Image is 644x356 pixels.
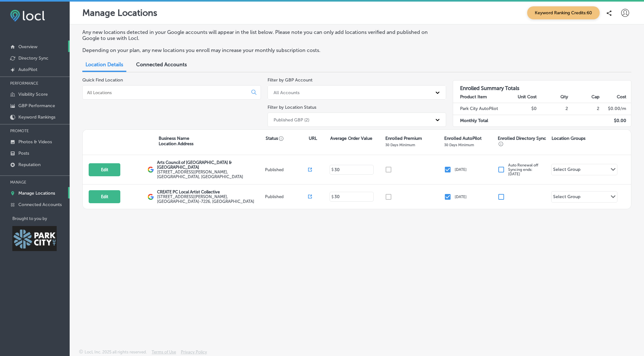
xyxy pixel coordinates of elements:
[12,216,70,221] p: Brought to you by
[453,103,505,115] td: Park City AutoPilot
[266,136,308,141] p: Status
[89,190,120,203] button: Edit
[82,77,123,83] label: Quick Find Location
[265,167,308,172] p: Published
[552,136,585,141] p: Location Groups
[527,6,600,19] span: Keyword Ranking Credits: 60
[385,136,422,141] p: Enrolled Premium
[553,194,580,201] div: Select Group
[85,61,123,68] span: Location Details
[157,160,263,170] p: Arts Council of [GEOGRAPHIC_DATA] & [GEOGRAPHIC_DATA]
[455,167,467,172] p: [DATE]
[506,103,537,115] td: $0
[157,194,263,204] label: [STREET_ADDRESS][PERSON_NAME] , [GEOGRAPHIC_DATA]-7226, [GEOGRAPHIC_DATA]
[18,114,55,120] p: Keyword Rankings
[18,191,55,196] p: Manage Locations
[508,163,538,176] p: Auto Renewal off
[453,81,631,91] h3: Enrolled Summary Totals
[82,29,439,41] p: Any new locations detected in your Google accounts will appear in the list below. Please note you...
[85,350,147,354] p: Locl, Inc. 2025 all rights reserved.
[157,170,263,179] label: [STREET_ADDRESS][PERSON_NAME] , [GEOGRAPHIC_DATA], [GEOGRAPHIC_DATA]
[18,151,29,156] p: Posts
[498,136,548,146] p: Enrolled Directory Sync
[330,136,372,141] p: Average Order Value
[18,67,37,72] p: AutoPilot
[553,167,580,174] div: Select Group
[18,202,62,207] p: Connected Accounts
[568,91,600,103] th: Cap
[537,91,568,103] th: Qty
[18,92,48,97] p: Visibility Score
[537,103,568,115] td: 2
[86,90,246,95] input: All Locations
[274,117,309,122] div: Published GBP (2)
[18,103,55,108] p: GBP Performance
[331,167,334,172] p: $
[18,44,37,49] p: Overview
[89,163,120,176] button: Edit
[385,143,415,147] p: 30 Days Minimum
[12,226,57,251] img: Park City
[159,136,193,146] p: Business Name Location Address
[600,91,631,103] th: Cost
[331,195,334,199] p: $
[568,103,600,115] td: 2
[148,166,154,173] img: logo
[136,61,187,68] span: Connected Accounts
[268,105,316,110] label: Filter by Location Status
[455,195,467,199] p: [DATE]
[18,162,41,167] p: Reputation
[309,136,317,141] p: URL
[18,139,52,145] p: Photos & Videos
[508,167,533,176] span: Syncing ends: [DATE]
[268,77,313,83] label: Filter by GBP Account
[82,8,157,18] p: Manage Locations
[600,115,631,126] td: $ 0.00
[600,103,631,115] td: $ 0.00 /m
[18,55,48,61] p: Directory Sync
[444,136,482,141] p: Enrolled AutoPilot
[82,47,439,53] p: Depending on your plan, any new locations you enroll may increase your monthly subscription costs.
[444,143,474,147] p: 30 Days Minimum
[157,190,263,194] p: CREATE PC Local Artist Collective
[453,115,505,126] td: Monthly Total
[10,10,45,22] img: fda3e92497d09a02dc62c9cd864e3231.png
[148,194,154,200] img: logo
[460,94,487,100] strong: Product Item
[274,90,300,95] div: All Accounts
[506,91,537,103] th: Unit Cost
[265,194,308,199] p: Published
